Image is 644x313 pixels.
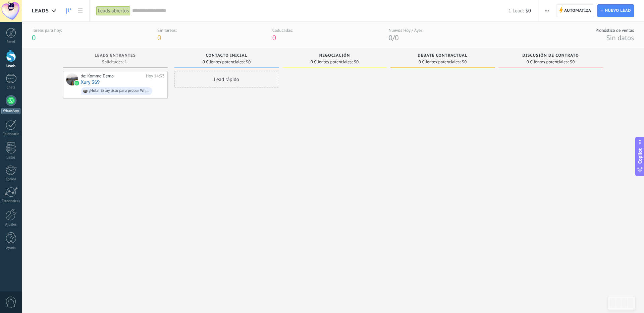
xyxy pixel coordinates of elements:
[96,6,130,16] div: Leads abiertos
[570,60,575,64] span: $0
[1,132,21,136] div: Calendario
[32,33,36,42] span: 0
[146,73,165,79] div: Hoy 14:33
[637,148,643,164] span: Copilot
[246,60,251,64] span: $0
[354,60,359,64] span: $0
[178,53,276,59] div: Contacto inicial
[1,64,21,68] div: Leads
[74,4,86,17] a: Lista
[319,53,350,58] span: Negociación
[1,40,21,44] div: Panel
[157,27,177,33] div: Sin tareas:
[1,199,21,203] div: Estadísticas
[286,53,384,59] div: Negociación
[395,33,398,42] span: 0
[66,53,164,59] div: Leads Entrantes
[157,33,161,42] span: 0
[508,8,524,14] span: 1 Lead:
[66,73,78,85] div: Xury 369
[418,53,467,58] span: Debate contractual
[74,81,79,85] img: waba.svg
[1,155,21,160] div: Listas
[1,108,20,114] div: WhatsApp
[526,8,531,14] span: $0
[388,27,423,33] div: Nuevos Hoy / Ayer:
[81,73,144,79] div: de: Kommo Demo
[32,27,62,33] div: Tareas para hoy:
[606,33,634,42] span: Sin datos
[595,27,634,33] div: Pronóstico de ventas
[502,53,600,59] div: Discusión de contrato
[89,88,150,93] div: ¡Hola! Estoy listo para probar WhatsApp en Kommo. Mi código de verificación es WKuFpe
[388,33,392,42] span: 0
[564,5,591,17] span: Automatiza
[63,4,74,17] a: Leads
[419,60,461,64] span: 0 Clientes potenciales:
[32,8,49,14] span: Leads
[311,60,353,64] span: 0 Clientes potenciales:
[206,53,248,58] span: Contacto inicial
[1,177,21,182] div: Correo
[556,4,594,17] a: Automatiza
[95,53,136,58] span: Leads Entrantes
[102,60,127,64] span: Solicitudes: 1
[81,79,100,85] a: Xury 369
[203,60,245,64] span: 0 Clientes potenciales:
[1,223,21,227] div: Ajustes
[527,60,569,64] span: 0 Clientes potenciales:
[597,4,634,17] a: Nuevo lead
[392,33,395,42] span: /
[394,53,492,59] div: Debate contractual
[542,4,552,17] button: Más
[605,5,631,17] span: Nuevo lead
[522,53,579,58] span: Discusión de contrato
[272,33,276,42] span: 0
[1,246,21,250] div: Ayuda
[174,71,279,88] div: Lead rápido
[462,60,467,64] span: $0
[1,85,21,90] div: Chats
[272,27,293,33] div: Caducadas:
